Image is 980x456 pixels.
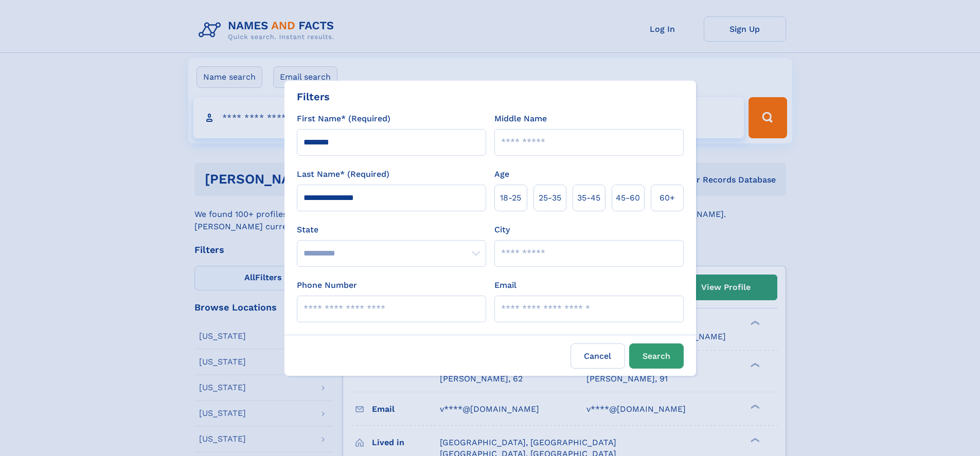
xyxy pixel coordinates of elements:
label: Email [494,279,516,291]
label: City [494,224,510,236]
label: Phone Number [297,279,357,291]
div: Filters [297,89,330,104]
span: 25‑35 [539,192,561,204]
span: 60+ [660,192,675,204]
label: Cancel [571,343,625,369]
label: Middle Name [494,113,547,125]
label: Age [494,168,509,180]
label: State [297,224,486,236]
span: 45‑60 [616,192,640,204]
span: 35‑45 [577,192,600,204]
label: Last Name* (Required) [297,168,389,180]
button: Search [629,343,684,369]
label: First Name* (Required) [297,113,390,125]
span: 18‑25 [500,192,521,204]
